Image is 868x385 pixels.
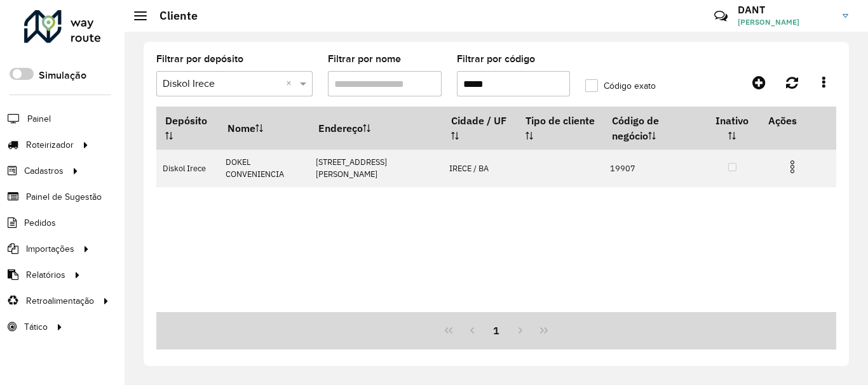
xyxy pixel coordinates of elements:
th: Depósito [156,107,219,150]
span: Roteirizador [26,138,74,152]
span: Painel de Sugestão [26,190,102,204]
th: Cidade / UF [442,107,517,150]
th: Ações [759,107,836,134]
span: Tático [24,320,48,334]
span: Cadastros [24,164,64,178]
span: Pedidos [24,216,56,230]
th: Código de negócio [604,107,705,150]
a: Contato Rápido [707,3,735,30]
label: Simulação [39,68,86,83]
span: Importações [26,242,74,256]
td: 19907 [604,150,705,187]
td: [STREET_ADDRESS][PERSON_NAME] [309,150,442,187]
span: [PERSON_NAME] [738,16,833,28]
button: 1 [484,318,508,343]
label: Filtrar por depósito [156,51,243,67]
td: Diskol Irece [156,150,219,187]
th: Inativo [705,107,759,150]
label: Filtrar por código [457,51,535,67]
h3: DANT [738,4,833,16]
h2: Cliente [147,9,198,23]
span: Retroalimentação [26,294,94,308]
label: Filtrar por nome [328,51,401,67]
th: Tipo de cliente [517,107,604,150]
span: Clear all [286,76,297,91]
span: Painel [27,112,51,126]
label: Código exato [585,79,656,93]
td: IRECE / BA [442,150,517,187]
th: Endereço [309,107,442,150]
td: DOKEL CONVENIENCIA [219,150,309,187]
th: Nome [219,107,309,150]
span: Relatórios [26,268,65,282]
